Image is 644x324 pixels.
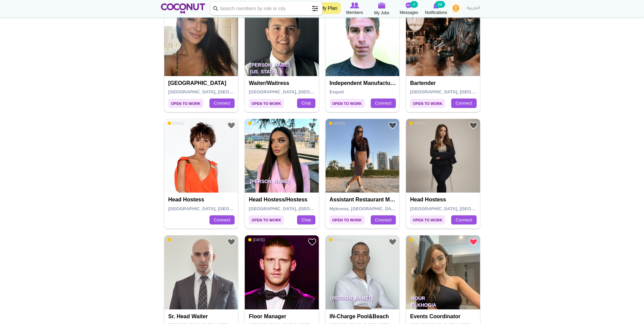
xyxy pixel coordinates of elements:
img: Messages [406,2,412,8]
p: [PERSON_NAME] [US_STATE] [PERSON_NAME] [245,57,319,76]
h4: Sr. Head Waiter [168,313,236,320]
a: Add to Favourites [308,238,316,246]
a: Add to Favourites [388,121,397,130]
span: Notifications [425,9,447,16]
a: Browse Members Members [341,2,368,16]
span: [DATE] [329,121,346,126]
input: Search members by role or city [210,2,323,15]
span: [GEOGRAPHIC_DATA], [GEOGRAPHIC_DATA] [410,206,507,211]
span: [GEOGRAPHIC_DATA], [GEOGRAPHIC_DATA] [168,206,265,211]
img: Browse Members [350,2,359,8]
span: [DATE] [248,237,265,242]
span: Members [346,9,363,16]
h4: Independent Manufacturer [330,80,397,86]
a: Add to Favourites [469,121,478,130]
span: Open to Work [249,99,284,108]
span: [GEOGRAPHIC_DATA], [GEOGRAPHIC_DATA] [249,89,346,94]
p: [PERSON_NAME] [326,290,400,309]
span: [DATE] [168,237,184,242]
h4: Head Hostess/Hostess [249,197,316,203]
p: Nour ElKhogia [406,290,480,309]
a: My Plan [317,2,341,14]
span: Open to Work [410,99,445,108]
h4: [GEOGRAPHIC_DATA] [168,80,236,86]
a: Chat [297,215,315,225]
a: Remove from Favourites [469,238,478,246]
a: Connect [371,215,396,225]
span: [GEOGRAPHIC_DATA], [GEOGRAPHIC_DATA] [249,206,346,211]
small: 68 [435,1,445,8]
span: [GEOGRAPHIC_DATA], [GEOGRAPHIC_DATA] [168,89,265,94]
span: Esquel [330,89,344,94]
a: Connect [451,215,476,225]
small: 4 [410,1,418,8]
span: Open to Work [249,215,284,224]
span: Mýkonos, [GEOGRAPHIC_DATA] [330,206,398,211]
span: Messages [400,9,418,16]
span: [GEOGRAPHIC_DATA], [GEOGRAPHIC_DATA] [410,89,507,94]
a: Notifications Notifications 68 [423,2,450,16]
a: Chat [297,98,315,108]
h4: IN-Charge pool&beach [330,313,397,320]
a: Connect [371,98,396,108]
h4: Floor Manager [249,313,316,320]
img: My Jobs [378,2,386,8]
a: Add to Favourites [227,238,236,246]
h4: Waiter/Waitress [249,80,316,86]
h4: Head Hostess [168,197,236,203]
a: العربية [463,2,483,15]
span: Open to Work [330,215,365,224]
a: Connect [209,98,235,108]
span: [DATE] [168,121,184,126]
a: Add to Favourites [227,121,236,130]
a: My Jobs My Jobs [368,2,395,16]
a: Messages Messages 4 [395,2,423,16]
h4: Bartender [410,80,478,86]
span: My Jobs [374,10,389,16]
h4: Assistant Restaurant Manager [330,197,397,203]
a: Add to Favourites [388,238,397,246]
span: 22 hours ago [248,121,275,126]
span: [DATE] [409,237,426,242]
h4: Events Coordinator [410,313,478,320]
p: [PERSON_NAME] [245,174,319,193]
a: Connect [209,215,235,225]
img: Home [161,3,205,14]
span: 3 hours ago [329,237,353,242]
span: Open to Work [168,99,203,108]
h4: Head Hostess [410,197,478,203]
span: Open to Work [330,99,365,108]
img: Notifications [433,2,439,8]
span: Open to Work [410,215,445,224]
span: [DATE] [409,121,426,126]
a: Add to Favourites [308,121,316,130]
a: Connect [451,98,476,108]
